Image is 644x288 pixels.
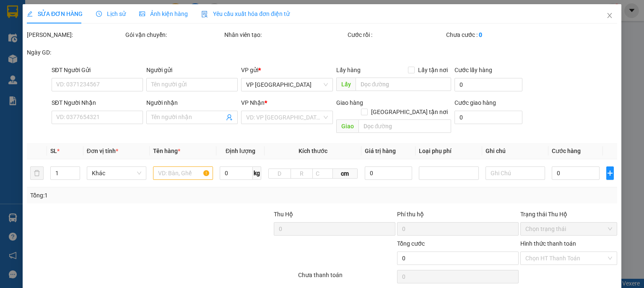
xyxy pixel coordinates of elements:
span: Lấy hàng [336,67,360,73]
span: Chọn trạng thái [525,223,612,235]
div: VP gửi [241,65,332,75]
div: Trạng thái Thu Hộ [520,210,617,219]
div: Ngày GD: [27,48,124,57]
div: Phí thu hộ [397,210,519,222]
input: Cước lấy hàng [454,78,522,91]
span: SL [50,148,57,154]
span: plus [607,170,613,176]
div: SĐT Người Nhận [52,98,143,107]
div: Người nhận [146,98,238,107]
button: plus [606,166,614,180]
img: icon [201,11,208,18]
span: Tên hàng [153,148,180,154]
span: VP Đà Nẵng [246,78,327,91]
input: D [268,169,291,179]
span: Yêu cầu xuất hóa đơn điện tử [201,10,290,17]
span: Ảnh kiện hàng [139,10,188,17]
input: R [290,169,313,179]
input: Dọc đường [355,78,451,91]
span: close [606,12,613,19]
span: cm [332,169,357,179]
span: Giao hàng [336,99,363,106]
span: Kích thước [299,148,327,154]
input: Ghi Chú [486,166,545,180]
input: VD: Bàn, Ghế [153,166,213,180]
div: [PERSON_NAME]: [27,30,124,39]
div: Chưa thanh toán [297,270,396,285]
label: Hình thức thanh toán [520,240,576,247]
span: SỬA ĐƠN HÀNG [27,10,83,17]
span: user-add [226,114,233,121]
span: Đơn vị tính [87,148,118,154]
div: Chưa cước : [446,30,543,39]
div: Người gửi [146,65,238,75]
input: C [312,169,332,179]
span: Lấy tận nơi [415,65,451,75]
label: Cước giao hàng [454,99,496,106]
span: clock-circle [96,11,102,17]
span: Lấy [336,78,355,91]
th: Ghi chú [482,143,549,159]
span: edit [27,11,33,17]
span: [GEOGRAPHIC_DATA] tận nơi [368,107,451,117]
span: Thu Hộ [273,211,293,218]
b: 0 [479,31,482,38]
div: Gói vận chuyển: [125,30,222,39]
div: Nhân viên tạo: [224,30,346,39]
div: SĐT Người Gửi [52,65,143,75]
div: Cước rồi : [348,30,444,39]
th: Loại phụ phí [415,143,482,159]
div: Tổng: 1 [30,191,249,200]
span: Định lượng [226,148,255,154]
span: Tổng cước [397,240,425,247]
span: VP Nhận [241,99,265,106]
span: Lịch sử [96,10,126,17]
button: Close [598,4,621,28]
span: kg [253,166,261,180]
span: Giá trị hàng [364,148,395,154]
span: Cước hàng [552,148,581,154]
input: Dọc đường [358,119,451,133]
span: Khác [92,167,142,179]
input: Cước giao hàng [454,111,522,124]
span: picture [139,11,145,17]
button: delete [30,166,44,180]
label: Cước lấy hàng [454,67,492,73]
span: Giao [336,119,358,133]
